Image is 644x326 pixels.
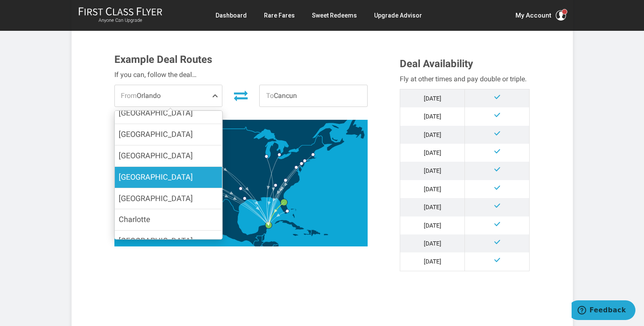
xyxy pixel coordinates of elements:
[266,92,274,100] span: To
[400,162,465,180] td: [DATE]
[281,199,293,206] g: Orlando
[261,241,279,249] path: Honduras
[119,194,193,203] span: [GEOGRAPHIC_DATA]
[239,187,246,190] g: Dallas
[293,234,299,236] path: Jamaica
[374,8,422,23] a: Upgrade Advisor
[119,215,150,224] span: Charlotte
[515,10,566,21] button: My Account
[312,153,319,156] g: Boston
[515,10,551,21] span: My Account
[265,154,272,158] g: Chicago
[264,8,295,23] a: Rare Fares
[400,252,465,271] td: [DATE]
[260,85,367,107] span: Cancun
[400,126,465,144] td: [DATE]
[262,234,265,241] path: Belize
[400,234,465,252] td: [DATE]
[115,85,222,107] span: Orlando
[400,180,465,198] td: [DATE]
[400,198,465,216] td: [DATE]
[216,8,247,23] a: Dashboard
[274,184,281,187] g: Atlanta
[78,7,162,24] a: First Class FlyerAnyone Can Upgrade
[78,7,162,16] img: First Class Flyer
[278,153,285,156] g: Detroit
[400,107,465,125] td: [DATE]
[243,196,250,200] g: Houston
[300,162,307,165] g: Philadelphia
[400,89,465,107] td: [DATE]
[265,222,278,228] g: Cancun
[400,144,465,162] td: [DATE]
[119,108,193,117] span: [GEOGRAPHIC_DATA]
[114,69,368,80] div: If you can, follow the deal…
[114,53,212,65] span: Example Deal Routes
[303,159,310,162] g: New York
[119,130,193,139] span: [GEOGRAPHIC_DATA]
[78,18,162,24] small: Anyone Can Upgrade
[266,244,279,256] path: Nicaragua
[311,230,321,237] path: Dominican Republic
[294,166,302,169] g: Washington DC
[324,234,329,235] path: Puerto Rico
[254,236,265,248] path: Guatemala
[284,178,291,182] g: Charlotte
[400,58,473,70] span: Deal Availability
[303,229,312,235] path: Haiti
[400,216,465,234] td: [DATE]
[119,236,193,245] span: [GEOGRAPHIC_DATA]
[312,8,357,23] a: Sweet Redeems
[119,151,193,160] span: [GEOGRAPHIC_DATA]
[572,300,635,322] iframe: Opens a widget where you can find more information
[400,74,530,85] div: Fly at other times and pay double or triple.
[229,86,253,105] button: Invert Route Direction
[121,92,137,100] span: From
[119,172,193,181] span: [GEOGRAPHIC_DATA]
